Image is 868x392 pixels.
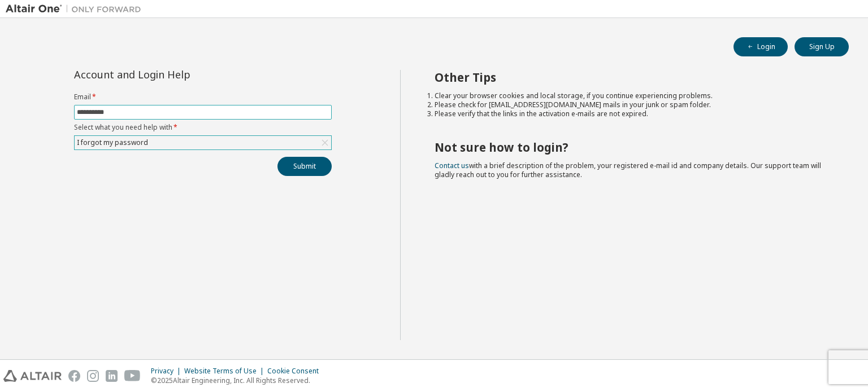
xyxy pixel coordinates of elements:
[68,370,80,382] img: facebook.svg
[6,3,147,15] img: Altair One
[435,161,469,170] a: Contact us
[75,136,150,149] div: I forgot my password
[74,123,332,132] label: Select what you need help with
[74,70,280,79] div: Account and Login Help
[277,157,332,176] button: Submit
[435,91,829,100] li: Clear your browser cookies and local storage, if you continue experiencing problems.
[435,140,829,155] h2: Not sure how to login?
[106,370,118,382] img: linkedin.svg
[87,370,99,382] img: instagram.svg
[74,93,332,102] label: Email
[435,109,829,118] li: Please verify that the links in the activation e-mails are not expired.
[734,37,788,56] button: Login
[435,100,829,109] li: Please check for [EMAIL_ADDRESS][DOMAIN_NAME] mails in your junk or spam folder.
[435,70,829,85] h2: Other Tips
[3,370,62,382] img: altair_logo.svg
[184,367,267,376] div: Website Terms of Use
[151,367,184,376] div: Privacy
[151,376,325,385] p: © 2025 Altair Engineering, Inc. All Rights Reserved.
[75,136,331,149] div: I forgot my password
[795,37,849,56] button: Sign Up
[267,367,325,376] div: Cookie Consent
[435,161,821,179] span: with a brief description of the problem, your registered e-mail id and company details. Our suppo...
[124,370,141,382] img: youtube.svg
